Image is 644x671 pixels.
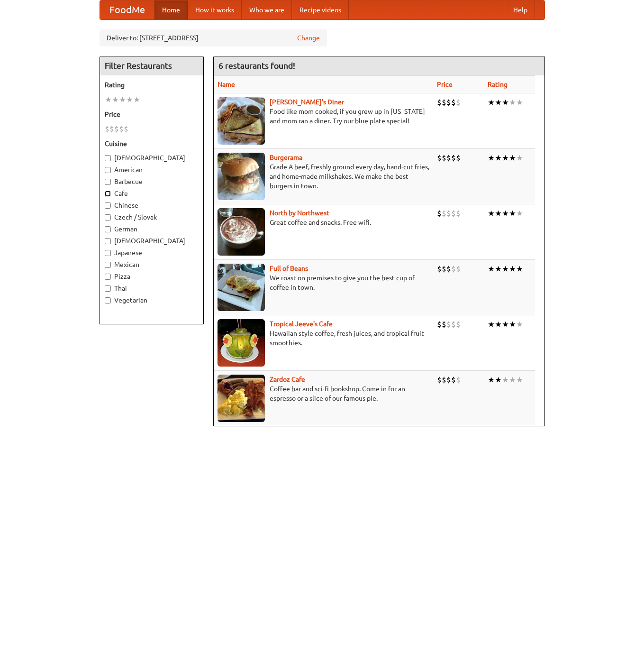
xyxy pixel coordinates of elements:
[119,94,126,105] li: ★
[502,319,509,330] li: ★
[105,177,199,186] label: Barbecue
[100,29,327,46] div: Deliver to: [STREET_ADDRESS]
[442,264,446,274] li: $
[509,97,516,108] li: ★
[154,0,188,19] a: Home
[270,265,308,272] a: Full of Beans
[495,264,502,274] li: ★
[105,155,111,161] input: [DEMOGRAPHIC_DATA]
[442,208,446,219] li: $
[105,214,111,221] input: Czech / Slovak
[218,81,235,88] a: Name
[442,153,446,163] li: $
[105,285,111,292] input: Thai
[456,97,461,108] li: $
[516,375,523,385] li: ★
[437,153,442,163] li: $
[105,167,111,173] input: American
[270,98,344,106] a: [PERSON_NAME]'s Diner
[105,274,111,280] input: Pizza
[218,264,265,311] img: beans.jpg
[105,179,111,185] input: Barbecue
[456,375,461,385] li: $
[488,153,495,163] li: ★
[218,153,265,200] img: burgerama.jpg
[446,375,451,385] li: $
[495,208,502,219] li: ★
[105,295,199,305] label: Vegetarian
[218,162,429,191] p: Grade A beef, freshly ground every day, hand-cut fries, and home-made milkshakes. We make the bes...
[509,153,516,163] li: ★
[114,124,119,134] li: $
[105,191,111,197] input: Cafe
[509,264,516,274] li: ★
[270,320,333,328] a: Tropical Jeeve's Cafe
[442,97,446,108] li: $
[437,264,442,274] li: $
[451,375,456,385] li: $
[502,264,509,274] li: ★
[516,264,523,274] li: ★
[105,212,199,222] label: Czech / Slovak
[218,384,429,403] p: Coffee bar and sci-fi bookshop. Come in for an espresso or a slice of our famous pie.
[105,236,199,246] label: [DEMOGRAPHIC_DATA]
[451,319,456,330] li: $
[502,375,509,385] li: ★
[516,153,523,163] li: ★
[442,319,446,330] li: $
[105,224,199,234] label: German
[105,153,199,163] label: [DEMOGRAPHIC_DATA]
[456,264,461,274] li: $
[218,97,265,145] img: sallys.jpg
[105,262,111,268] input: Mexican
[446,97,451,108] li: $
[242,0,292,19] a: Who we are
[105,250,111,256] input: Japanese
[437,97,442,108] li: $
[292,0,349,19] a: Recipe videos
[105,201,199,210] label: Chinese
[105,80,199,90] h5: Rating
[456,319,461,330] li: $
[509,319,516,330] li: ★
[270,376,305,383] a: Zardoz Cafe
[506,0,535,19] a: Help
[218,218,429,227] p: Great coffee and snacks. Free wifi.
[446,264,451,274] li: $
[437,208,442,219] li: $
[437,375,442,385] li: $
[100,56,203,75] h4: Filter Restaurants
[456,153,461,163] li: $
[446,208,451,219] li: $
[105,260,199,269] label: Mexican
[488,208,495,219] li: ★
[188,0,242,19] a: How it works
[119,124,124,134] li: $
[270,154,302,161] b: Burgerama
[109,124,114,134] li: $
[270,209,329,217] a: North by Northwest
[100,0,154,19] a: FoodMe
[442,375,446,385] li: $
[488,97,495,108] li: ★
[495,97,502,108] li: ★
[488,319,495,330] li: ★
[218,208,265,256] img: north.jpg
[488,375,495,385] li: ★
[495,153,502,163] li: ★
[105,139,199,148] h5: Cuisine
[105,297,111,303] input: Vegetarian
[126,94,133,105] li: ★
[516,208,523,219] li: ★
[495,375,502,385] li: ★
[437,319,442,330] li: $
[112,94,119,105] li: ★
[105,238,111,244] input: [DEMOGRAPHIC_DATA]
[105,202,111,209] input: Chinese
[502,97,509,108] li: ★
[446,153,451,163] li: $
[297,33,320,43] a: Change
